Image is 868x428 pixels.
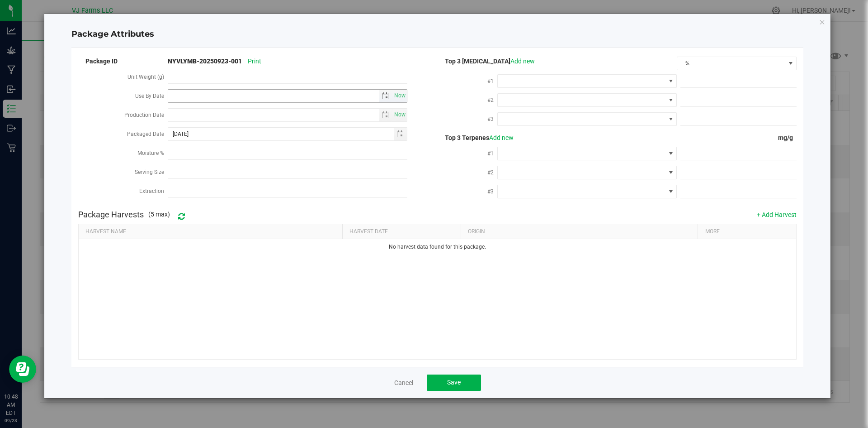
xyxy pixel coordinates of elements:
span: select [379,90,392,102]
label: #2 [487,92,497,108]
span: select [394,128,407,140]
a: Add new [510,58,535,65]
a: Cancel [394,378,413,387]
label: Serving Size [135,164,168,180]
span: NO DATA FOUND [497,185,677,198]
span: Package ID [78,58,118,65]
span: Top 3 [MEDICAL_DATA] [438,58,535,65]
label: Unit Weight (g) [127,69,168,85]
label: #2 [487,164,497,181]
span: (5 max) [148,210,170,219]
label: Production Date [124,107,168,123]
button: Close modal [819,16,826,27]
button: Save [427,375,481,391]
span: select [392,90,407,102]
p: No harvest data found for this package. [84,243,791,251]
span: % [677,57,785,70]
span: Set Current date [392,89,408,102]
span: NO DATA FOUND [497,147,677,160]
label: Packaged Date [127,126,168,142]
label: #1 [487,73,497,89]
th: Origin [461,224,698,240]
strong: NYVLYMB-20250923-001 [168,58,242,65]
span: Print [248,58,261,65]
th: Harvest Name [79,224,342,240]
label: #3 [487,183,497,200]
span: Save [447,379,461,386]
a: Add new [489,134,514,141]
th: More [698,224,790,240]
span: select [392,109,407,121]
span: Top 3 Terpenes [438,134,514,141]
span: select [379,109,392,121]
span: Set Current date [392,108,408,121]
h4: Package Harvests [78,210,144,219]
span: NO DATA FOUND [497,166,677,179]
h4: Package Attributes [71,29,804,40]
th: Harvest Date [342,224,461,240]
span: mg/g [778,134,797,141]
label: Use By Date [135,88,168,104]
iframe: Resource center [9,356,36,383]
label: Moisture % [137,145,168,161]
label: #3 [487,111,497,127]
label: Extraction [139,183,168,199]
label: #1 [487,145,497,162]
button: + Add Harvest [757,210,797,219]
